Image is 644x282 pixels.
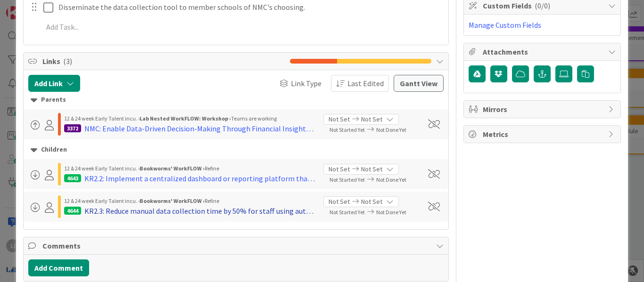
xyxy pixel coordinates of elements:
[376,176,406,183] span: Not Done Yet
[64,165,140,172] span: 12 & 24 week Early Talent incu. ›
[31,95,441,105] div: Parents
[483,104,603,115] span: Mirrors
[140,115,231,122] b: Lab Nested WorkFLOW: Workshop ›
[28,75,80,92] button: Add Link
[64,174,81,182] div: 4643
[291,78,322,89] span: Link Type
[64,207,81,215] div: 4644
[64,115,140,122] span: 12 & 24 week Early Talent incu. ›
[140,197,205,204] b: Bookworms' WorkFLOW ›
[329,114,350,124] span: Not Set
[205,165,219,172] span: Refine
[84,205,316,217] div: KR2.3: Reduce manual data collection time by 50% for staff using automated workflows.
[330,176,365,183] span: Not Started Yet
[329,164,350,174] span: Not Set
[205,197,219,204] span: Refine
[31,145,441,155] div: Children
[394,75,444,92] button: Gantt View
[63,56,72,66] span: ( 3 )
[361,197,382,207] span: Not Set
[361,164,382,174] span: Not Set
[64,124,81,132] div: 3372
[231,115,277,122] span: Teams are working
[361,114,382,124] span: Not Set
[376,126,406,133] span: Not Done Yet
[483,46,603,57] span: Attachments
[330,209,365,216] span: Not Started Yet
[58,2,442,13] p: Disseminate the data collection tool to member schools of NMC's choosing.
[469,20,541,30] a: Manage Custom Fields
[42,240,431,251] span: Comments
[376,209,406,216] span: Not Done Yet
[64,197,140,204] span: 12 & 24 week Early Talent incu. ›
[84,123,316,134] div: NMC: Enable Data-Driven Decision-Making Through Financial Insights and Scalable Data Systems
[535,1,550,10] span: ( 0/0 )
[483,129,603,140] span: Metrics
[84,173,316,184] div: KR2.2: Implement a centralized dashboard or reporting platform that consolidates data from at lea...
[42,56,285,67] span: Links
[329,197,350,207] span: Not Set
[28,259,89,276] button: Add Comment
[330,126,365,133] span: Not Started Yet
[347,78,384,89] span: Last Edited
[140,165,205,172] b: Bookworms' WorkFLOW ›
[331,75,389,92] button: Last Edited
